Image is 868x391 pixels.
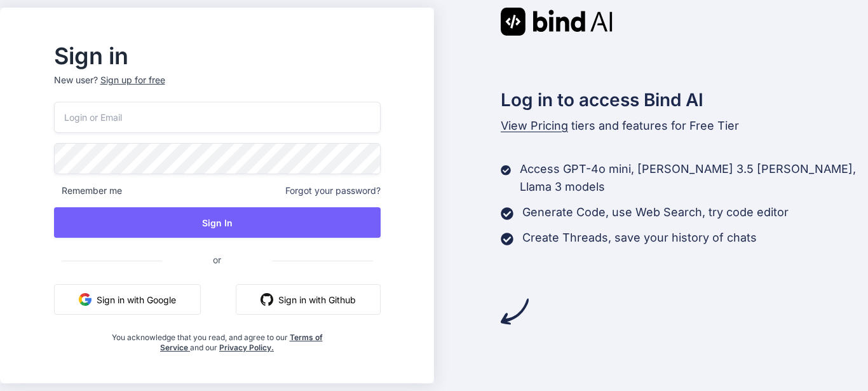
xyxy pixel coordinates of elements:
[236,284,381,315] button: Sign in with Github
[108,325,326,353] div: You acknowledge that you read, and agree to our and our
[54,102,381,133] input: Login or Email
[501,117,868,135] p: tiers and features for Free Tier
[520,160,868,196] p: Access GPT-4o mini, [PERSON_NAME] 3.5 [PERSON_NAME], Llama 3 models
[285,184,381,197] span: Forgot your password?
[501,8,613,36] img: Bind AI logo
[522,203,789,221] p: Generate Code, use Web Search, try code editor
[54,284,201,315] button: Sign in with Google
[54,207,381,238] button: Sign In
[261,293,273,306] img: github
[522,229,757,247] p: Create Threads, save your history of chats
[501,119,568,132] span: View Pricing
[54,46,381,66] h2: Sign in
[79,293,92,306] img: google
[501,298,529,326] img: arrow
[162,244,272,275] span: or
[160,333,323,352] a: Terms of Service
[501,86,868,113] h2: Log in to access Bind AI
[54,184,122,197] span: Remember me
[100,74,165,86] div: Sign up for free
[54,74,381,102] p: New user?
[219,343,274,352] a: Privacy Policy.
